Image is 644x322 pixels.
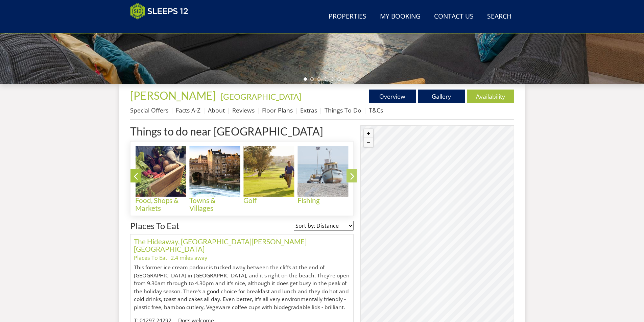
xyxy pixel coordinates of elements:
[189,197,240,212] h4: Towns & Villages
[130,125,354,137] h1: Things to do near [GEOGRAPHIC_DATA]
[134,237,307,253] a: The Hideaway, [GEOGRAPHIC_DATA][PERSON_NAME][GEOGRAPHIC_DATA]
[130,89,216,102] span: [PERSON_NAME]
[171,254,207,262] li: 2.4 miles away
[364,129,373,138] button: Zoom in
[135,146,189,212] a: Food, Shops & Markets
[325,106,361,114] a: Things To Do
[243,197,294,204] h4: Golf
[135,146,186,197] img: Food, Shops & Markets
[135,197,186,212] h4: Food, Shops & Markets
[418,90,465,103] a: Gallery
[189,146,243,212] a: Towns & Villages
[218,92,301,101] span: -
[243,146,297,204] a: Golf
[127,24,198,29] iframe: Customer reviews powered by Trustpilot
[377,9,423,24] a: My Booking
[297,197,348,204] h4: Fishing
[431,9,476,24] a: Contact Us
[364,138,373,147] button: Zoom out
[134,264,350,311] p: This former ice cream parlour is tucked away between the cliffs at the end of [GEOGRAPHIC_DATA] i...
[326,9,369,24] a: Properties
[369,106,383,114] a: T&Cs
[300,106,317,114] a: Extras
[369,90,416,103] a: Overview
[134,254,167,262] a: Places To Eat
[484,9,514,24] a: Search
[130,221,180,231] a: Places To Eat
[297,146,352,204] a: Fishing
[467,90,514,103] a: Availability
[262,106,293,114] a: Floor Plans
[176,106,200,114] a: Facts A-Z
[352,146,402,197] img: Cycling
[232,106,255,114] a: Reviews
[208,106,225,114] a: About
[352,146,406,204] a: Cycling
[130,3,188,20] img: Sleeps 12
[243,146,294,197] img: Golf
[297,146,348,197] img: Fishing
[130,89,218,102] a: [PERSON_NAME]
[130,106,168,114] a: Special Offers
[221,92,301,101] a: [GEOGRAPHIC_DATA]
[352,197,402,204] h4: Cycling
[189,146,240,197] img: Towns & Villages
